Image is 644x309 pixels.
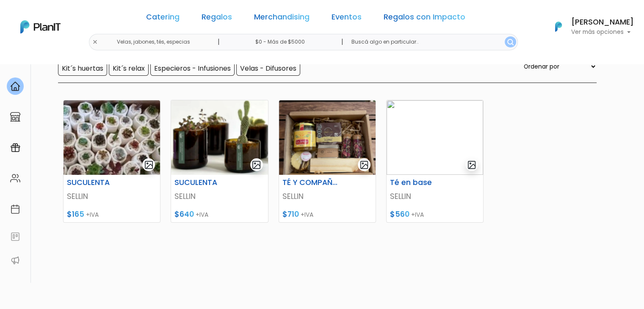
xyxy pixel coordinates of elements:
img: marketplace-4ceaa7011d94191e9ded77b95e3339b90024bf715f7c57f8cf31f2d8c509eaba.svg [10,112,20,122]
img: PlanIt Logo [20,20,61,33]
input: Especieros - Infusiones [150,61,235,76]
img: thumb_Captura_de_pantalla_2025-09-04_160156.png [171,100,268,175]
p: SELLIN [282,191,372,202]
span: $710 [282,209,299,219]
p: SELLIN [174,191,264,202]
span: $640 [174,209,194,219]
a: gallery-light SUCULENTA SELLIN $165 +IVA [63,100,160,223]
img: gallery-light [359,160,369,170]
span: +IVA [411,210,424,219]
p: | [217,37,219,47]
img: feedback-78b5a0c8f98aac82b08bfc38622c3050aee476f2c9584af64705fc4e61158814.svg [10,232,20,242]
span: +IVA [196,210,208,219]
a: Eventos [332,14,362,24]
input: Kit´s huertas [58,61,107,76]
p: | [341,37,343,47]
img: search_button-432b6d5273f82d61273b3651a40e1bd1b912527efae98b1b7a1b2c0702e16a8d.svg [507,39,514,45]
img: thumb_WhatsApp_Image_2025-09-04_at_13.58.02__1_.jpeg [64,100,160,175]
h6: Té en base [385,178,452,187]
button: PlanIt Logo [PERSON_NAME] Ver más opciones [544,16,634,38]
input: Kit´s relax [109,61,149,76]
h6: SUCULENTA [169,178,236,187]
img: partners-52edf745621dab592f3b2c58e3bca9d71375a7ef29c3b500c9f145b62cc070d4.svg [10,255,20,265]
a: Merchandising [254,14,310,24]
input: Velas - Difusores [236,61,300,76]
span: $560 [390,209,409,219]
a: Regalos con Impacto [384,14,465,24]
img: home-e721727adea9d79c4d83392d1f703f7f8bce08238fde08b1acbfd93340b81755.svg [10,81,20,91]
h6: [PERSON_NAME] [571,19,634,26]
a: gallery-light Té en base SELLIN $560 +IVA [386,100,484,223]
img: gallery-light [144,160,154,170]
div: ¿Necesitás ayuda? [44,8,122,25]
a: gallery-light TÉ Y COMPAÑIA SELLIN $710 +IVA [279,100,376,223]
img: PlanIt Logo [549,17,568,36]
img: campaigns-02234683943229c281be62815700db0a1741e53638e28bf9629b52c665b00959.svg [10,143,20,153]
h6: TÉ Y COMPAÑIA [277,178,344,187]
img: people-662611757002400ad9ed0e3c099ab2801c6687ba6c219adb57efc949bc21e19d.svg [10,173,20,183]
a: Regalos [202,14,232,24]
img: gallery-light [467,160,477,170]
input: Buscá algo en particular.. [344,34,517,50]
img: gallery-light [252,160,261,170]
img: close-6986928ebcb1d6c9903e3b54e860dbc4d054630f23adef3a32610726dff6a82b.svg [92,39,98,45]
img: thumb_Captura_de_pantalla_2025-09-30_105754.png [387,100,483,175]
span: $165 [67,209,84,219]
p: SELLIN [67,191,157,202]
span: +IVA [86,210,99,219]
img: thumb_Captura_de_pantalla_2025-09-08_171138.png [279,100,376,175]
span: +IVA [301,210,313,219]
a: Catering [146,14,180,24]
p: Ver más opciones [571,29,634,35]
h6: SUCULENTA [62,178,129,187]
p: SELLIN [390,191,480,202]
a: gallery-light SUCULENTA SELLIN $640 +IVA [171,100,268,223]
img: calendar-87d922413cdce8b2cf7b7f5f62616a5cf9e4887200fb71536465627b3292af00.svg [10,204,20,214]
